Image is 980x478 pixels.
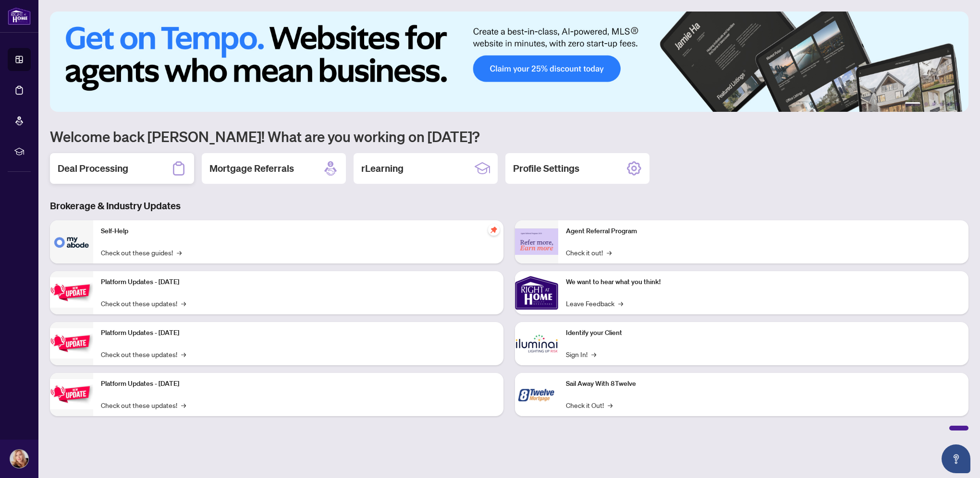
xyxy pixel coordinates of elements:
[101,328,496,338] p: Platform Updates - [DATE]
[101,379,496,389] p: Platform Updates - [DATE]
[932,102,936,106] button: 3
[361,162,404,175] h2: rLearning
[488,224,500,236] span: pushpin
[181,298,186,309] span: →
[50,199,968,213] h3: Brokerage & Industry Updates
[566,379,961,389] p: Sail Away With 8Twelve
[607,247,612,258] span: →
[181,400,186,410] span: →
[181,349,186,359] span: →
[58,162,128,175] h2: Deal Processing
[101,247,182,258] a: Check out these guides!→
[955,102,959,106] button: 6
[566,349,596,359] a: Sign In!→
[515,228,558,255] img: Agent Referral Program
[566,400,612,410] a: Check it Out!→
[8,7,31,25] img: logo
[50,220,93,263] img: Self-Help
[940,102,943,106] button: 4
[101,349,186,359] a: Check out these updates!→
[515,322,558,365] img: Identify your Client
[618,298,623,309] span: →
[566,328,961,338] p: Identify your Client
[50,379,93,409] img: Platform Updates - June 23, 2025
[50,277,93,308] img: Platform Updates - July 21, 2025
[905,102,920,106] button: 1
[209,162,294,175] h2: Mortgage Referrals
[591,349,596,359] span: →
[50,127,968,145] h1: Welcome back [PERSON_NAME]! What are you working on [DATE]?
[608,400,612,410] span: →
[101,277,496,287] p: Platform Updates - [DATE]
[947,102,951,106] button: 5
[924,102,928,106] button: 2
[566,247,612,258] a: Check it out!→
[101,298,186,309] a: Check out these updates!→
[566,277,961,287] p: We want to hear what you think!
[513,162,579,175] h2: Profile Settings
[942,444,970,473] button: Open asap
[515,271,558,314] img: We want to hear what you think!
[101,226,496,237] p: Self-Help
[515,373,558,416] img: Sail Away With 8Twelve
[566,226,961,237] p: Agent Referral Program
[50,328,93,358] img: Platform Updates - July 8, 2025
[10,450,28,468] img: Profile Icon
[566,298,623,309] a: Leave Feedback→
[101,400,186,410] a: Check out these updates!→
[50,12,968,112] img: Slide 0
[177,247,182,258] span: →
